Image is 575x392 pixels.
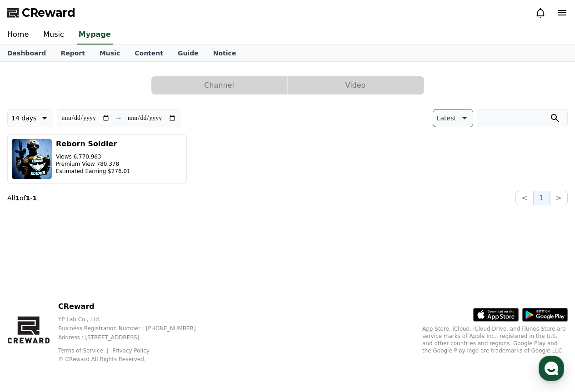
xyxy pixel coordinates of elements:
[151,76,288,94] a: Channel
[32,194,37,202] strong: 1
[170,45,206,61] a: Guide
[26,194,30,202] strong: 1
[288,76,424,94] button: Video
[60,288,117,311] a: Messages
[56,139,130,149] h3: Reborn Soldier
[77,25,113,45] a: Mypage
[56,153,130,160] p: Views 6,770,963
[53,45,92,61] a: Report
[36,25,71,45] a: Music
[433,109,473,127] button: Latest
[58,301,210,312] p: CReward
[437,112,456,124] p: Latest
[58,356,210,363] p: © CReward All Rights Reserved.
[22,5,75,20] span: CReward
[11,139,52,179] img: Reborn Soldier
[115,113,121,124] p: ~
[151,76,287,94] button: Channel
[7,134,187,184] button: Reborn Soldier Views 6,770,963 Premium View 780,378 Estimated Earning $276.01
[11,112,36,124] p: 14 days
[127,45,170,61] a: Content
[58,316,210,323] p: YP Lab Co., Ltd.
[3,288,60,311] a: Home
[135,302,157,309] span: Settings
[112,347,150,354] a: Privacy Policy
[58,347,110,354] a: Terms of Service
[56,168,130,175] p: Estimated Earning $276.01
[75,302,102,309] span: Messages
[288,76,424,94] a: Video
[206,45,244,61] a: Notice
[550,191,568,205] button: >
[117,288,175,311] a: Settings
[56,160,130,168] p: Premium View 780,378
[15,194,20,202] strong: 1
[7,5,75,20] a: CReward
[422,325,568,354] p: App Store, iCloud, iCloud Drive, and iTunes Store are service marks of Apple Inc., registered in ...
[515,191,533,205] button: <
[533,191,550,205] button: 1
[58,325,210,332] p: Business Registration Number : [PHONE_NUMBER]
[58,334,210,341] p: Address : [STREET_ADDRESS]
[23,302,39,309] span: Home
[92,45,127,61] a: Music
[7,194,37,203] p: All of -
[7,109,53,127] button: 14 days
